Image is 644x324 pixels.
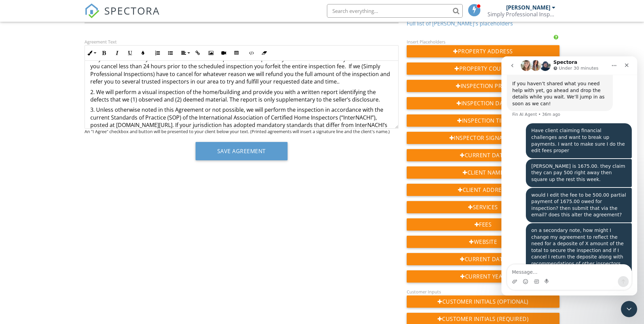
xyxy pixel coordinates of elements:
button: Save Agreement [196,142,288,160]
button: Italic (Ctrl+I) [111,47,124,59]
div: Inspection Time [407,114,560,127]
div: Client Name [407,166,560,179]
span: SPECTORA [104,3,160,18]
label: Insert Placeholders [407,39,445,45]
a: SPECTORA [85,9,160,23]
div: Property Address [407,45,560,57]
div: Property County [407,62,560,75]
div: Inspection Price [407,80,560,92]
div: Fees [407,218,560,231]
div: Current Date [407,149,560,161]
div: Current Year [407,270,560,283]
label: Customer Inputs [407,289,441,295]
p: 2. If you (the client) cancel less than 72 hours prior to the scheduled inspection, you will be r... [90,48,393,86]
button: Underline (Ctrl+U) [124,47,136,59]
button: Align [179,47,191,59]
div: Inspection Date [407,97,560,109]
button: Insert Video [217,47,230,59]
div: Inspector Signature [407,132,560,144]
div: Services [407,201,560,213]
img: The Best Home Inspection Software - Spectora [85,3,99,18]
div: Customer Initials (Optional) [407,295,560,308]
iframe: Intercom live chat [501,56,637,295]
div: Current Date [407,253,560,265]
button: Colors [136,47,149,59]
div: An "I Agree" checkbox and button will be presented to your client below your text. (Printed agree... [85,129,399,134]
button: Inline Style [85,47,98,59]
input: Search everything... [327,4,463,18]
label: Agreement Text [85,39,117,45]
a: Full list of [PERSON_NAME]'s placeholders [407,20,513,27]
p: 3. Unless otherwise noted in this Agreement or not possible, we will perform the inspection in ac... [90,106,393,151]
div: [PERSON_NAME] [506,4,550,11]
p: 2. We will perform a visual inspection of the home/building and provide you with a written report... [90,88,393,104]
iframe: Intercom live chat [621,301,637,317]
div: Client Address [407,184,560,196]
div: Website [407,236,560,248]
button: Unordered List [164,47,177,59]
button: Insert Table [230,47,243,59]
div: Simply Professional Inspections [487,11,555,18]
